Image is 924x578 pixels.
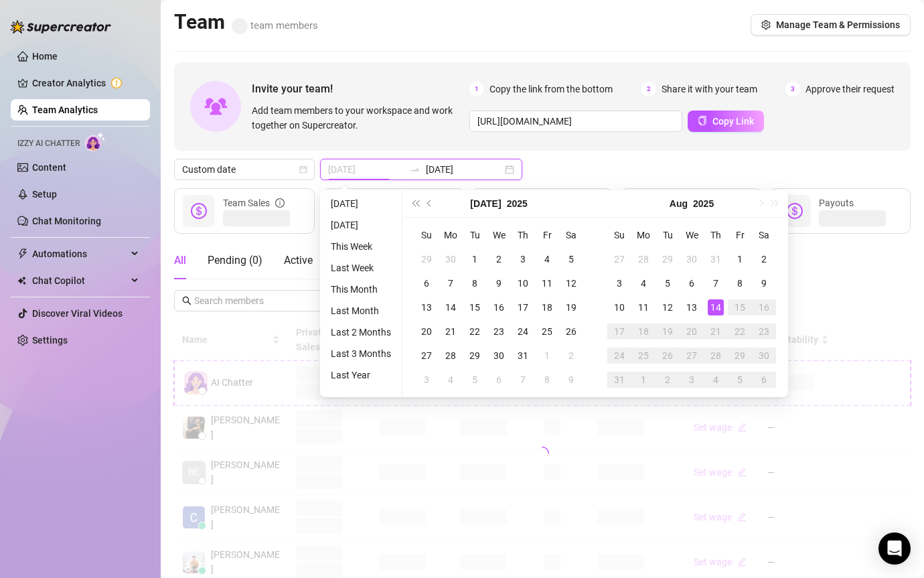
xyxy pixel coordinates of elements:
[539,299,555,315] div: 18
[785,82,800,96] span: 3
[325,238,396,255] li: This Week
[607,368,631,392] td: 2025-08-31
[611,372,627,388] div: 31
[418,348,435,364] div: 27
[559,319,583,344] td: 2025-07-26
[704,319,728,344] td: 2025-08-21
[418,299,435,315] div: 13
[680,223,704,247] th: We
[776,19,900,30] span: Manage Team & Permissions
[559,271,583,295] td: 2025-07-12
[607,295,631,319] td: 2025-08-10
[660,348,676,364] div: 26
[182,159,307,179] span: Custom date
[325,260,396,276] li: Last Week
[756,251,772,267] div: 2
[641,82,656,96] span: 2
[535,295,559,319] td: 2025-07-18
[32,72,139,94] a: Creator Analytics exclamation-circle
[535,344,559,368] td: 2025-08-01
[467,348,483,364] div: 29
[443,275,459,291] div: 7
[680,247,704,271] td: 2025-07-30
[507,190,528,217] button: Choose a year
[704,368,728,392] td: 2025-09-04
[11,20,111,33] img: logo-BBDzfeDw.svg
[511,271,535,295] td: 2025-07-10
[607,271,631,295] td: 2025-08-03
[611,275,627,291] div: 3
[684,275,700,291] div: 6
[511,368,535,392] td: 2025-08-07
[325,281,396,297] li: This Month
[539,323,555,340] div: 25
[487,368,511,392] td: 2025-08-06
[631,247,656,271] td: 2025-07-28
[85,132,106,151] img: AI Chatter
[17,276,26,285] img: Chat Copilot
[535,223,559,247] th: Fr
[708,323,724,340] div: 21
[511,223,535,247] th: Th
[32,308,123,319] a: Discover Viral Videos
[325,346,396,362] li: Last 3 Months
[752,344,776,368] td: 2025-08-30
[32,270,127,291] span: Chat Copilot
[32,243,127,265] span: Automations
[32,162,66,173] a: Content
[732,323,748,340] div: 22
[631,295,656,319] td: 2025-08-11
[487,223,511,247] th: We
[704,247,728,271] td: 2025-07-31
[463,271,487,295] td: 2025-07-08
[511,319,535,344] td: 2025-07-24
[463,344,487,368] td: 2025-07-29
[670,190,688,217] button: Choose a month
[414,344,439,368] td: 2025-07-27
[611,299,627,315] div: 10
[174,9,318,35] h2: Team
[662,82,757,96] span: Share it with your team
[635,299,651,315] div: 11
[535,368,559,392] td: 2025-08-08
[631,344,656,368] td: 2025-08-25
[728,344,752,368] td: 2025-08-29
[680,368,704,392] td: 2025-09-03
[489,82,613,96] span: Copy the link from the bottom
[728,223,752,247] th: Fr
[539,348,555,364] div: 1
[515,275,531,291] div: 10
[656,295,680,319] td: 2025-08-12
[491,372,507,388] div: 6
[607,344,631,368] td: 2025-08-24
[463,247,487,271] td: 2025-07-01
[487,344,511,368] td: 2025-07-30
[328,162,404,177] input: Start date
[439,223,463,247] th: Mo
[511,344,535,368] td: 2025-07-31
[607,223,631,247] th: Su
[521,188,601,218] div: Est. Hours Worked
[752,223,776,247] th: Sa
[656,223,680,247] th: Tu
[463,223,487,247] th: Tu
[535,247,559,271] td: 2025-07-04
[439,271,463,295] td: 2025-07-07
[631,271,656,295] td: 2025-08-04
[443,372,459,388] div: 4
[656,344,680,368] td: 2025-08-26
[467,323,483,340] div: 22
[467,372,483,388] div: 5
[17,137,80,150] span: Izzy AI Chatter
[414,368,439,392] td: 2025-08-03
[559,344,583,368] td: 2025-08-02
[418,251,435,267] div: 29
[878,532,911,565] div: Open Intercom Messenger
[756,323,772,340] div: 23
[728,247,752,271] td: 2025-08-01
[426,162,502,177] input: End date
[787,203,803,219] span: dollar-circle
[611,251,627,267] div: 27
[408,190,422,217] button: Last year (Control + left)
[536,447,549,460] span: loading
